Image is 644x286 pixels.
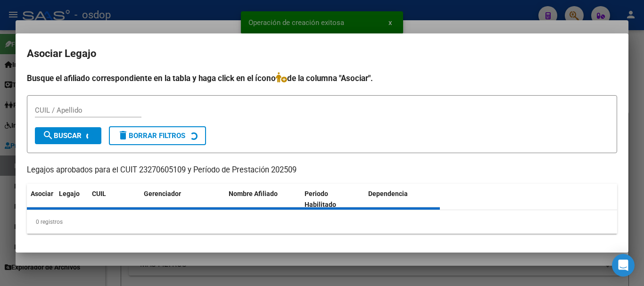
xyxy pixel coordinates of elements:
span: Legajo [59,190,80,197]
datatable-header-cell: Gerenciador [140,184,225,215]
mat-icon: delete [117,130,129,141]
span: Buscar [42,131,82,140]
h4: Busque el afiliado correspondiente en la tabla y haga click en el ícono de la columna "Asociar". [27,72,617,84]
datatable-header-cell: Asociar [27,184,55,215]
span: CUIL [92,190,106,197]
div: Open Intercom Messenger [612,254,635,277]
button: Buscar [35,127,101,144]
div: 0 registros [27,210,617,234]
mat-icon: search [42,130,54,141]
button: Borrar Filtros [109,126,206,145]
datatable-header-cell: Nombre Afiliado [225,184,301,215]
span: Gerenciador [144,190,181,197]
span: Nombre Afiliado [229,190,278,197]
span: Dependencia [368,190,408,197]
p: Legajos aprobados para el CUIT 23270605109 y Período de Prestación 202509 [27,164,617,176]
datatable-header-cell: Dependencia [364,184,440,215]
span: Asociar [31,190,53,197]
span: Periodo Habilitado [305,190,336,208]
h2: Asociar Legajo [27,45,617,63]
span: Borrar Filtros [117,131,185,140]
datatable-header-cell: Periodo Habilitado [301,184,364,215]
datatable-header-cell: Legajo [55,184,88,215]
datatable-header-cell: CUIL [88,184,140,215]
